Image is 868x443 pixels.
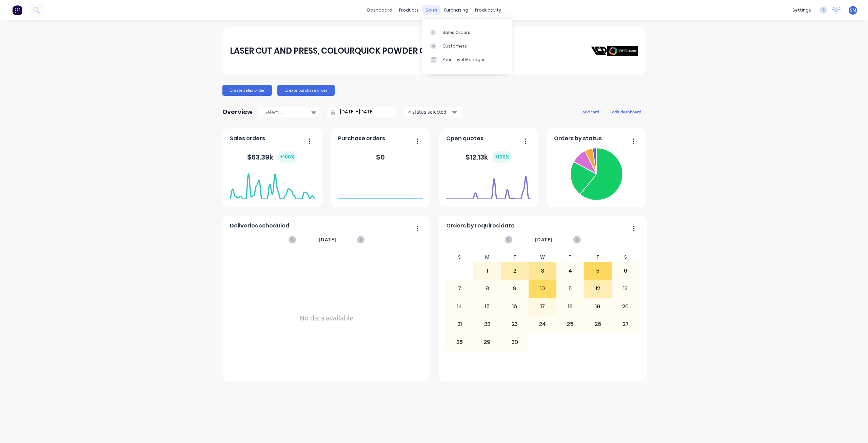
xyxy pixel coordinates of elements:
[474,298,501,315] div: 15
[277,85,335,96] button: Create purchase order
[446,333,473,350] div: 28
[474,333,501,350] div: 29
[501,262,529,279] div: 2
[446,252,474,262] div: S
[578,107,604,116] button: add card
[441,5,472,15] div: purchasing
[557,316,584,333] div: 25
[247,151,297,163] div: $ 63.39k
[422,53,512,67] a: Price Level Manager
[446,134,484,143] span: Open quotes
[338,134,385,143] span: Purchase orders
[474,316,501,333] div: 22
[501,252,529,262] div: T
[405,107,462,117] button: 4 status selected
[789,5,814,15] div: settings
[230,134,265,143] span: Sales orders
[529,298,556,315] div: 17
[612,280,639,297] div: 13
[591,46,638,56] img: LASER CUT AND PRESS, COLOURQUICK POWDER COATING
[408,108,451,115] div: 4 status selected
[535,236,553,243] span: [DATE]
[376,152,385,162] div: $ 0
[584,252,612,262] div: F
[230,44,458,58] div: LASER CUT AND PRESS, COLOURQUICK POWDER COATING
[442,30,470,36] div: Sales Orders
[584,316,611,333] div: 26
[446,222,515,230] span: Orders by required date
[446,280,473,297] div: 7
[529,262,556,279] div: 3
[277,151,297,163] div: + 100 %
[442,43,467,49] div: Customers
[222,105,253,119] div: Overview
[473,252,501,262] div: M
[319,236,336,243] span: [DATE]
[474,262,501,279] div: 1
[612,252,639,262] div: S
[612,298,639,315] div: 20
[422,39,512,53] a: Customers
[850,7,856,13] span: SM
[222,85,272,96] button: Create sales order
[396,5,422,15] div: products
[584,280,611,297] div: 12
[422,25,512,39] a: Sales Orders
[529,280,556,297] div: 10
[364,5,396,15] a: dashboard
[608,107,646,116] button: edit dashboard
[466,151,512,163] div: $ 12.13k
[474,280,501,297] div: 8
[612,262,639,279] div: 6
[501,280,529,297] div: 9
[472,5,505,15] div: productivity
[492,151,512,163] div: + 100 %
[501,316,529,333] div: 23
[529,316,556,333] div: 24
[584,298,611,315] div: 19
[557,262,584,279] div: 4
[501,298,529,315] div: 16
[557,280,584,297] div: 11
[529,252,556,262] div: W
[554,134,602,143] span: Orders by status
[557,298,584,315] div: 18
[12,5,22,15] img: Factory
[442,57,485,63] div: Price Level Manager
[230,252,423,384] div: No data available
[446,316,473,333] div: 21
[422,5,441,15] div: sales
[446,298,473,315] div: 14
[612,316,639,333] div: 27
[501,333,529,350] div: 30
[556,252,584,262] div: T
[584,262,611,279] div: 5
